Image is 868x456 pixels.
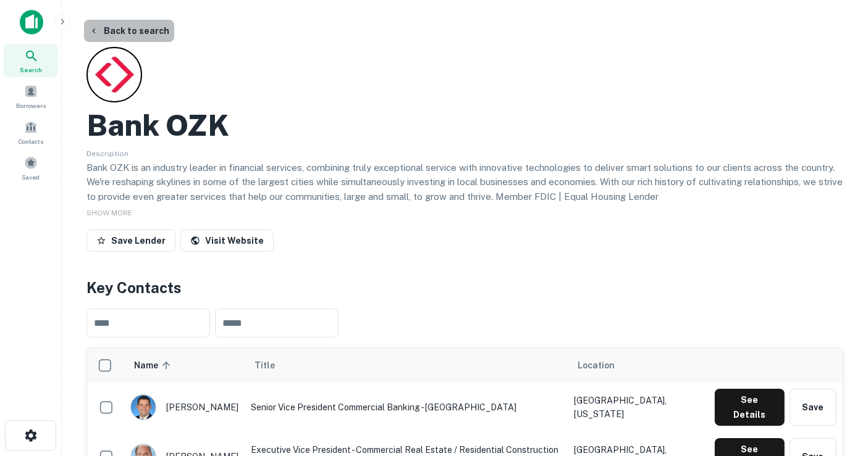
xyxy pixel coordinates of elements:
a: Search [4,44,58,77]
iframe: Chat Widget [806,318,868,377]
a: Saved [4,151,58,184]
img: capitalize-icon.png [20,10,43,35]
button: See Details [715,389,785,426]
h4: Key Contacts [86,276,843,299]
a: Visit Website [180,230,274,252]
span: Name [134,358,174,373]
span: Description [86,149,129,158]
a: Borrowers [4,80,58,113]
th: Name [124,348,245,383]
div: [PERSON_NAME] [130,394,238,420]
td: [GEOGRAPHIC_DATA], [US_STATE] [568,383,709,432]
span: Search [20,65,42,75]
p: Bank OZK is an industry leader in financial services, combining truly exceptional service with in... [86,160,843,204]
span: Location [578,358,615,373]
button: Save Lender [86,230,175,252]
h2: Bank OZK [86,107,229,143]
span: Saved [22,172,40,182]
th: Location [568,348,709,383]
th: Title [245,348,568,383]
span: Contacts [19,136,43,146]
span: SHOW MORE [86,209,132,217]
span: Title [255,358,291,373]
button: Back to search [84,20,174,42]
a: Contacts [4,115,58,149]
td: Senior Vice President Commercial Banking - [GEOGRAPHIC_DATA] [245,383,568,432]
span: Borrowers [16,101,46,110]
button: Save [790,389,836,426]
img: 1517702050972 [131,395,156,420]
